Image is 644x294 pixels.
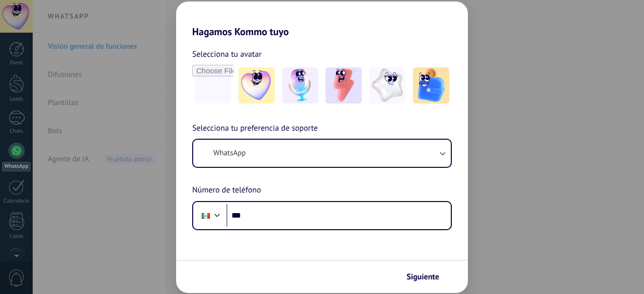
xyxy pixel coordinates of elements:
[407,273,439,280] span: Siguiente
[413,67,449,104] img: -5.jpeg
[192,122,318,135] span: Selecciona tu preferencia de soporte
[176,2,468,38] h2: Hagamos Kommo tuyo
[282,67,318,104] img: -2.jpeg
[192,184,261,197] span: Número de teléfono
[326,67,362,104] img: -3.jpeg
[369,67,406,104] img: -4.jpeg
[402,268,453,285] button: Siguiente
[196,205,215,226] div: Mexico: + 52
[193,140,451,167] button: WhatsApp
[213,148,246,158] span: WhatsApp
[238,67,275,104] img: -1.jpeg
[192,48,262,61] span: Selecciona tu avatar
